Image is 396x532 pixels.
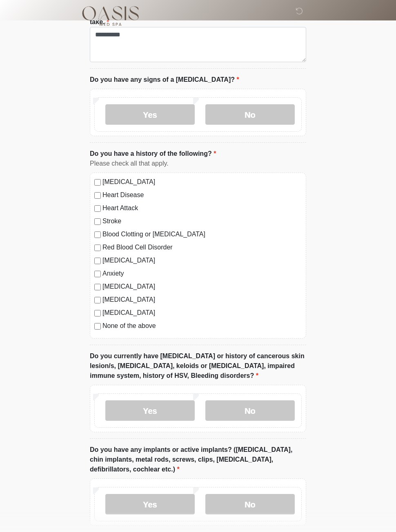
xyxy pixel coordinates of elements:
[94,205,101,212] input: Heart Attack
[94,310,101,317] input: [MEDICAL_DATA]
[102,203,302,213] label: Heart Attack
[102,229,302,239] label: Blood Clotting or [MEDICAL_DATA]
[105,104,195,125] label: Yes
[102,269,302,278] label: Anxiety
[94,245,101,251] input: Red Blood Cell Disorder
[205,104,295,125] label: No
[94,192,101,199] input: Heart Disease
[94,218,101,225] input: Stroke
[94,258,101,264] input: [MEDICAL_DATA]
[90,149,216,159] label: Do you have a history of the following?
[105,400,195,421] label: Yes
[102,242,302,252] label: Red Blood Cell Disorder
[94,231,101,238] input: Blood Clotting or [MEDICAL_DATA]
[90,75,239,85] label: Do you have any signs of a [MEDICAL_DATA]?
[102,282,302,292] label: [MEDICAL_DATA]
[205,494,295,514] label: No
[102,177,302,187] label: [MEDICAL_DATA]
[102,190,302,200] label: Heart Disease
[94,271,101,277] input: Anxiety
[102,321,302,331] label: None of the above
[102,308,302,318] label: [MEDICAL_DATA]
[102,256,302,265] label: [MEDICAL_DATA]
[90,445,306,474] label: Do you have any implants or active implants? ([MEDICAL_DATA], chin implants, metal rods, screws, ...
[94,179,101,186] input: [MEDICAL_DATA]
[94,284,101,290] input: [MEDICAL_DATA]
[205,400,295,421] label: No
[105,494,195,514] label: Yes
[94,323,101,330] input: None of the above
[90,159,306,168] div: Please check all that apply.
[102,295,302,305] label: [MEDICAL_DATA]
[102,216,302,226] label: Stroke
[82,6,139,26] img: Oasis Med Spa Logo
[94,297,101,303] input: [MEDICAL_DATA]
[90,351,306,381] label: Do you currently have [MEDICAL_DATA] or history of cancerous skin lesion/s, [MEDICAL_DATA], keloi...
